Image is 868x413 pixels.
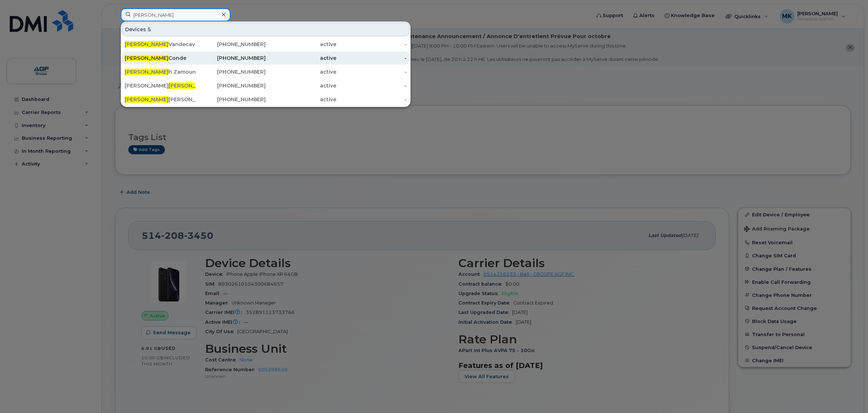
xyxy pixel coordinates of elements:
div: Conde [125,54,195,62]
div: - [336,82,407,89]
a: [PERSON_NAME][PERSON_NAME][PHONE_NUMBER]active- [122,93,410,106]
div: - [336,41,407,48]
div: [PHONE_NUMBER] [195,96,266,103]
div: [PHONE_NUMBER] [195,54,266,62]
a: [PERSON_NAME]h Zamoum[PHONE_NUMBER]active- [122,65,410,78]
div: Devices [122,23,410,36]
div: - [336,68,407,75]
span: [PERSON_NAME] [125,69,169,75]
span: [PERSON_NAME] [125,55,169,61]
div: [PHONE_NUMBER] [195,68,266,75]
span: [PERSON_NAME] [169,82,212,89]
div: - [336,96,407,103]
div: active [266,96,336,103]
div: active [266,41,336,48]
div: active [266,54,336,62]
a: [PERSON_NAME][PERSON_NAME]jlic[PHONE_NUMBER]active- [122,79,410,92]
a: [PERSON_NAME]Conde[PHONE_NUMBER]active- [122,52,410,65]
iframe: Messenger Launcher [836,381,863,408]
div: active [266,82,336,89]
div: [PHONE_NUMBER] [195,82,266,89]
div: Vandecaveye [125,41,195,48]
span: [PERSON_NAME] [125,41,169,48]
div: [PHONE_NUMBER] [195,41,266,48]
div: active [266,68,336,75]
div: [PERSON_NAME] jlic [125,82,195,89]
div: h Zamoum [125,68,195,75]
span: 5 [148,26,151,33]
a: [PERSON_NAME]Vandecaveye[PHONE_NUMBER]active- [122,38,410,51]
div: - [336,54,407,62]
span: [PERSON_NAME] [125,96,169,103]
div: [PERSON_NAME] [125,96,195,103]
